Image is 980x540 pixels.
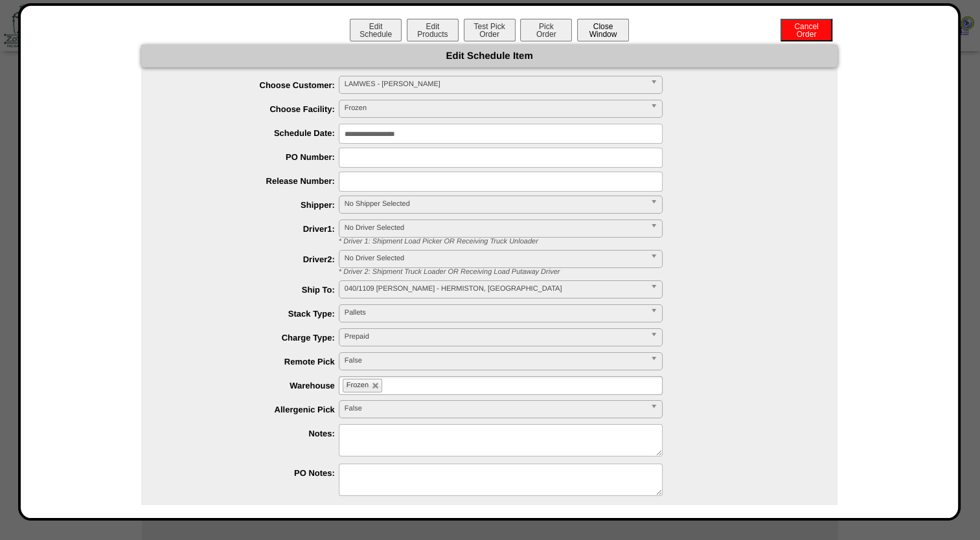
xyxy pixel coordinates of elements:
[350,19,402,41] button: EditSchedule
[345,305,645,321] span: Pallets
[167,176,339,186] label: Release Number:
[464,19,516,41] button: Test PickOrder
[329,268,838,276] div: * Driver 2: Shipment Truck Loader OR Receiving Load Putaway Driver
[167,152,339,162] label: PO Number:
[167,405,339,414] label: Allergenic Pick
[167,309,339,319] label: Stack Type:
[167,104,339,114] label: Choose Facility:
[345,329,645,344] span: Prepaid
[345,220,645,236] span: No Driver Selected
[167,333,339,343] label: Charge Type:
[167,357,339,366] label: Remote Pick
[345,196,645,212] span: No Shipper Selected
[345,401,645,416] span: False
[345,281,645,297] span: 040/1109 [PERSON_NAME] - HERMISTON, [GEOGRAPHIC_DATA]
[577,19,629,41] button: CloseWindow
[345,76,645,92] span: LAMWES - [PERSON_NAME]
[576,29,630,39] a: CloseWindow
[345,251,645,266] span: No Driver Selected
[345,100,645,116] span: Frozen
[167,224,339,234] label: Driver1:
[167,429,339,438] label: Notes:
[329,238,838,245] div: * Driver 1: Shipment Load Picker OR Receiving Truck Unloader
[347,381,369,389] span: Frozen
[781,19,832,41] button: CancelOrder
[345,353,645,368] span: False
[167,254,339,264] label: Driver2:
[167,200,339,210] label: Shipper:
[167,381,339,390] label: Warehouse
[407,19,459,41] button: EditProducts
[141,45,838,67] div: Edit Schedule Item
[167,128,339,138] label: Schedule Date:
[167,80,339,90] label: Choose Customer:
[167,285,339,295] label: Ship To:
[167,468,339,478] label: PO Notes:
[520,19,572,41] button: PickOrder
